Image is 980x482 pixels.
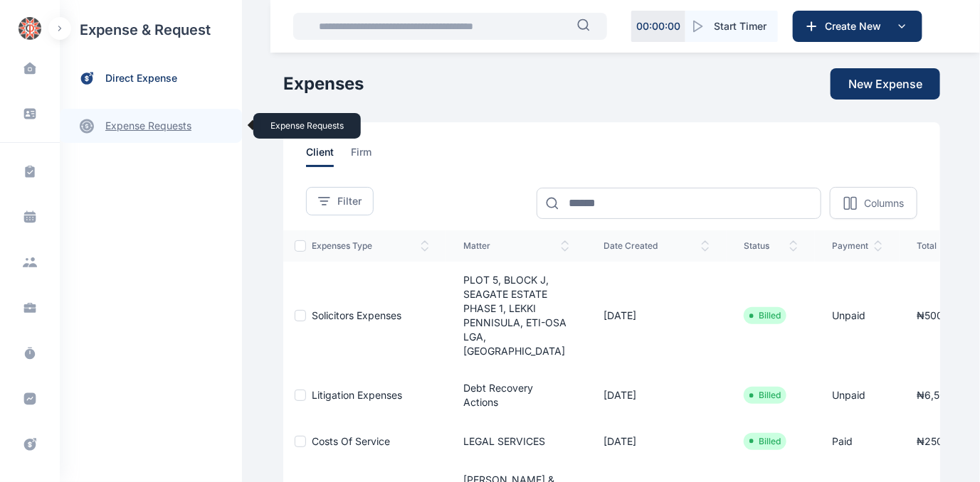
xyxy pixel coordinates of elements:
p: 00 : 00 : 00 [636,19,680,33]
span: payment [832,240,882,252]
li: Billed [749,310,781,321]
button: Start Timer [685,11,778,42]
span: Start Timer [714,19,766,33]
p: Columns [864,196,904,210]
a: client [306,145,351,167]
td: [DATE] [586,262,727,370]
td: Unpaid [815,262,900,370]
span: direct expense [105,71,177,86]
td: Paid [815,421,900,461]
button: Columns [830,187,917,219]
span: status [744,240,798,252]
span: expenses type [312,240,429,252]
a: Costs of Service [312,435,390,447]
div: expense requestsexpense requests [60,97,242,143]
td: Debt Recovery Actions [446,370,586,421]
td: LEGAL SERVICES [446,421,586,461]
span: client [306,145,334,167]
a: firm [351,145,389,167]
td: [DATE] [586,370,727,421]
span: firm [351,145,372,167]
span: Filter [337,194,362,208]
td: [DATE] [586,421,727,461]
a: Solicitors Expenses [312,309,401,321]
button: New Expense [831,68,940,100]
a: Litigation Expenses [312,389,402,401]
li: Billed [749,436,781,447]
button: Create New [793,11,922,42]
button: Filter [306,187,374,215]
span: Create New [819,19,893,33]
li: Billed [749,390,781,401]
span: New Expense [848,75,922,92]
span: date created [604,240,710,252]
td: Unpaid [815,370,900,421]
a: direct expense [60,60,242,97]
h1: Expenses [283,73,364,95]
span: matter [463,240,569,252]
td: PLOT 5, BLOCK J, SEAGATE ESTATE PHASE 1, LEKKI PENNISULA, ETI-OSA LGA, [GEOGRAPHIC_DATA] [446,262,586,370]
a: expense requests [60,109,242,143]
